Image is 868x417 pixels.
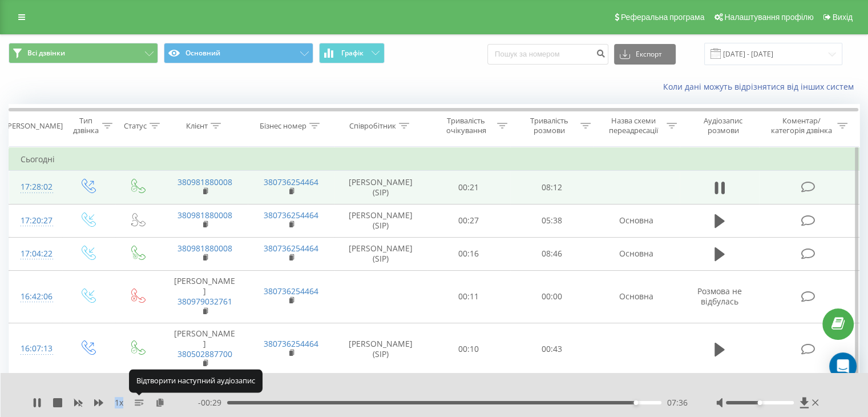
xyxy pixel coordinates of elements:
[593,237,679,270] td: Основна
[663,81,859,92] a: Коли дані можуть відрізнятися вiд інших систем
[427,204,510,237] td: 00:27
[690,116,757,135] div: Аудіозапис розмови
[264,338,318,349] a: 380736254464
[186,121,208,131] div: Клієнт
[593,270,679,323] td: Основна
[5,121,63,131] div: [PERSON_NAME]
[593,204,679,237] td: Основна
[510,270,593,323] td: 00:00
[27,49,65,58] span: Всі дзвінки
[177,177,232,187] a: 380981880008
[829,352,857,380] div: Open Intercom Messenger
[757,400,762,405] div: Accessibility label
[162,270,248,323] td: [PERSON_NAME]
[21,286,51,308] div: 16:42:06
[115,397,123,408] span: 1 x
[334,171,427,204] td: [PERSON_NAME] (SIP)
[341,49,364,57] span: Графік
[520,116,578,135] div: Тривалість розмови
[264,210,318,220] a: 380736254464
[697,286,742,307] span: Розмова не відбулась
[334,204,427,237] td: [PERSON_NAME] (SIP)
[768,116,834,135] div: Коментар/категорія дзвінка
[349,121,396,131] div: Співробітник
[9,43,158,63] button: Всі дзвінки
[124,121,147,131] div: Статус
[510,171,593,204] td: 08:12
[177,348,232,359] a: 380502887700
[72,116,99,135] div: Тип дзвінка
[487,44,608,65] input: Пошук за номером
[724,13,813,22] span: Налаштування профілю
[9,148,859,171] td: Сьогодні
[164,43,313,63] button: Основний
[21,243,51,265] div: 17:04:22
[334,323,427,375] td: [PERSON_NAME] (SIP)
[633,400,638,405] div: Accessibility label
[427,270,510,323] td: 00:11
[198,397,227,408] span: - 00:29
[667,397,688,408] span: 07:36
[21,338,51,360] div: 16:07:13
[264,177,318,187] a: 380736254464
[264,286,318,296] a: 380736254464
[264,243,318,254] a: 380736254464
[177,210,232,220] a: 380981880008
[21,176,51,198] div: 17:28:02
[833,13,853,22] span: Вихід
[510,323,593,375] td: 00:43
[438,116,495,135] div: Тривалість очікування
[604,116,664,135] div: Назва схеми переадресації
[334,237,427,270] td: [PERSON_NAME] (SIP)
[510,237,593,270] td: 08:46
[260,121,306,131] div: Бізнес номер
[177,243,232,254] a: 380981880008
[129,370,263,392] div: Відтворити наступний аудіозапис
[319,43,385,63] button: Графік
[21,210,51,232] div: 17:20:27
[427,323,510,375] td: 00:10
[162,323,248,375] td: [PERSON_NAME]
[614,44,676,65] button: Експорт
[427,237,510,270] td: 00:16
[177,296,232,307] a: 380979032761
[427,171,510,204] td: 00:21
[510,204,593,237] td: 05:38
[621,13,705,22] span: Реферальна програма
